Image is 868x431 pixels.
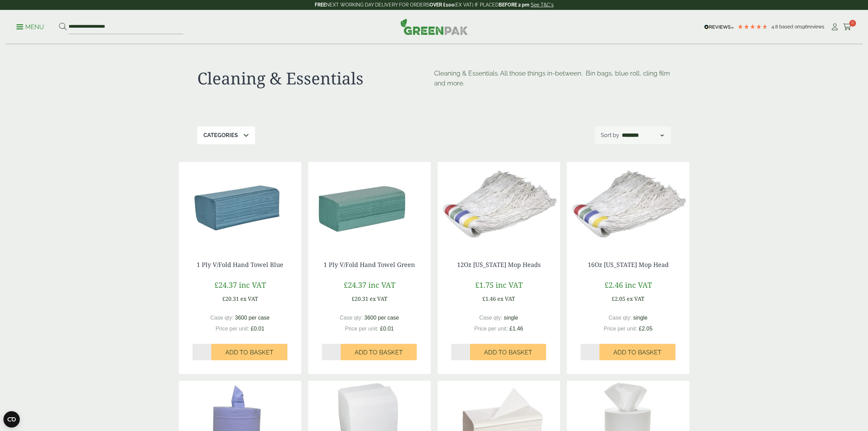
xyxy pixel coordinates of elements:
span: inc VAT [368,280,395,290]
h1: Cleaning & Essentials [197,68,434,88]
span: £1.75 [475,280,494,290]
span: Add to Basket [484,349,532,356]
a: See T&C's [531,2,554,8]
i: Cart [843,24,852,30]
span: £20.31 [352,295,368,302]
span: Case qty: [210,315,233,321]
span: Add to Basket [355,349,403,356]
span: ex VAT [240,295,258,302]
select: Shop order [621,131,665,139]
span: ex VAT [497,295,515,302]
p: Sort by [601,131,619,139]
span: Price per unit: [215,326,249,332]
span: Case qty: [340,315,363,321]
span: 4.8 [771,24,779,29]
p: Cleaning & Essentials. All those things in-between. Bin bags, blue roll, cling film and more. [434,68,671,88]
img: GreenPak Supplies [400,18,468,35]
a: 12Oz [US_STATE] Mop Heads [457,260,541,269]
span: 3600 per case [235,315,269,321]
a: 0 [843,22,852,32]
span: Add to Basket [613,349,661,356]
span: inc VAT [496,280,523,290]
a: 1 Ply V/Fold Hand Towel Green [324,260,415,269]
img: 3630015C-1-Ply-V-Fold-Hand-Towel-Blue [179,162,301,247]
i: My Account [830,24,839,30]
p: Categories [203,131,238,139]
span: £2.05 [639,326,653,332]
span: Case qty: [609,315,632,321]
span: £2.46 [604,280,623,290]
img: 4030050-16oz-Kentucky-Mop-Head [567,162,689,247]
strong: FREE [315,2,326,8]
span: single [504,315,518,321]
div: 4.79 Stars [737,24,768,30]
span: single [633,315,648,321]
button: Add to Basket [211,344,287,360]
button: Add to Basket [599,344,675,360]
span: inc VAT [625,280,652,290]
span: Price per unit: [603,326,637,332]
img: REVIEWS.io [704,25,734,29]
span: inc VAT [239,280,266,290]
span: Case qty: [479,315,502,321]
span: £0.01 [251,326,265,332]
span: ex VAT [370,295,387,302]
span: 196 [800,24,808,29]
a: 1 Ply V/Fold Hand Towel Blue [197,260,283,269]
span: £24.37 [214,280,237,290]
strong: OVER £100 [429,2,454,8]
a: Menu [16,23,44,30]
span: 0 [849,20,856,27]
span: £24.37 [344,280,366,290]
span: £1.46 [510,326,523,332]
button: Open CMP widget [3,411,20,428]
a: 16Oz [US_STATE] Mop Head [588,260,669,269]
span: 3600 per case [364,315,399,321]
strong: BEFORE 2 pm [499,2,529,8]
span: reviews [808,24,824,29]
span: £20.31 [222,295,239,302]
span: Based on [779,24,800,29]
img: 3630015B-1-Ply-V-Fold-Hand-Towel-Green [308,162,431,247]
img: 4030049A-12oz-Kentucky-Mop-Head [438,162,560,247]
span: £2.05 [612,295,625,302]
button: Add to Basket [341,344,417,360]
p: Menu [16,23,44,31]
span: Price per unit: [345,326,379,332]
span: £0.01 [380,326,394,332]
span: £1.46 [482,295,496,302]
span: Price per unit: [474,326,508,332]
button: Add to Basket [470,344,546,360]
span: ex VAT [627,295,644,302]
span: Add to Basket [225,349,273,356]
